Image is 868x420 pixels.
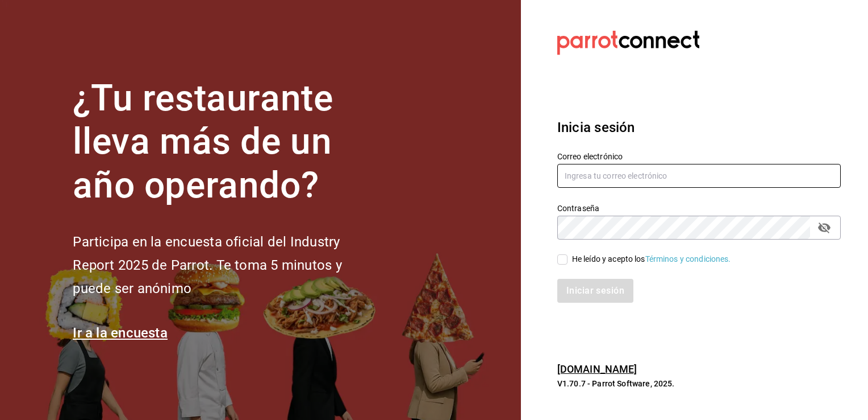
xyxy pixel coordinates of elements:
[815,218,834,237] button: passwordField
[73,77,379,208] h1: ¿Tu restaurante lleva más de un año operando?
[557,117,841,138] h3: Inicia sesión
[557,152,841,160] label: Correo electrónico
[73,325,168,341] a: Ir a la encuesta
[557,378,841,389] p: V1.70.7 - Parrot Software, 2025.
[645,254,731,263] a: Términos y condiciones.
[557,204,841,212] label: Contraseña
[73,230,379,300] h2: Participa en la encuesta oficial del Industry Report 2025 de Parrot. Te toma 5 minutos y puede se...
[557,164,841,188] input: Ingresa tu correo electrónico
[572,253,731,265] div: He leído y acepto los
[557,363,637,375] a: [DOMAIN_NAME]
